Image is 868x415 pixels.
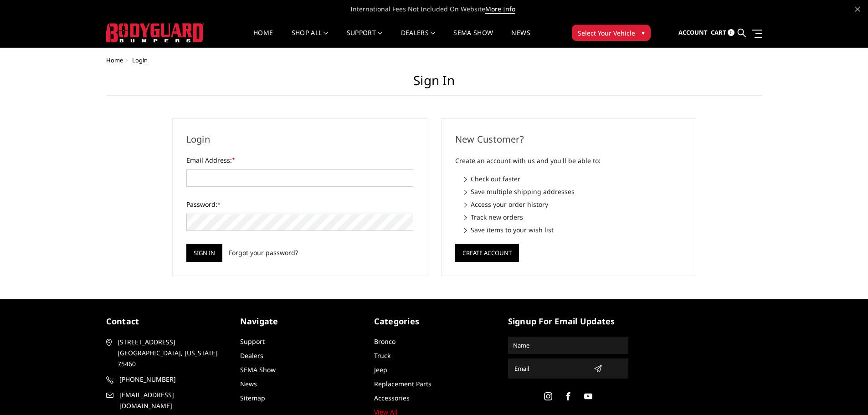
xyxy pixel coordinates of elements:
[464,225,682,235] li: Save items to your wish list
[464,174,682,184] li: Check out faster
[508,315,628,328] h5: signup for email updates
[464,187,682,196] li: Save multiple shipping addresses
[106,389,226,411] a: [EMAIL_ADDRESS][DOMAIN_NAME]
[455,155,682,166] p: Create an account with us and you'll be able to:
[485,5,515,14] a: More Info
[728,29,734,36] span: 0
[229,248,298,257] a: Forgot your password?
[253,30,273,47] a: Home
[509,338,627,353] input: Name
[240,394,265,402] a: Sitemap
[106,23,204,42] img: BODYGUARD BUMPERS
[678,28,708,36] span: Account
[106,56,123,64] a: Home
[374,379,431,388] a: Replacement Parts
[464,200,682,209] li: Access your order history
[186,155,413,165] label: Email Address:
[106,73,762,96] h1: Sign in
[453,30,493,47] a: SEMA Show
[186,133,413,146] h2: Login
[711,28,726,36] span: Cart
[711,20,734,45] a: Cart 0
[511,30,530,47] a: News
[347,30,383,47] a: Support
[464,212,682,222] li: Track new orders
[240,351,263,360] a: Dealers
[642,28,645,37] span: ▾
[374,351,390,360] a: Truck
[240,315,360,328] h5: Navigate
[119,374,225,385] span: [PHONE_NUMBER]
[240,337,265,346] a: Support
[132,56,148,64] span: Login
[511,361,590,376] input: Email
[572,25,651,41] button: Select Your Vehicle
[186,244,222,262] input: Sign in
[401,30,436,47] a: Dealers
[374,365,387,374] a: Jeep
[119,389,225,411] span: [EMAIL_ADDRESS][DOMAIN_NAME]
[374,394,410,402] a: Accessories
[578,28,635,38] span: Select Your Vehicle
[455,247,519,256] a: Create Account
[374,337,395,346] a: Bronco
[455,244,519,262] button: Create Account
[455,133,682,146] h2: New Customer?
[292,30,329,47] a: shop all
[240,365,276,374] a: SEMA Show
[106,315,226,328] h5: contact
[106,374,226,385] a: [PHONE_NUMBER]
[374,315,494,328] h5: Categories
[186,200,413,209] label: Password:
[118,337,223,369] span: [STREET_ADDRESS] [GEOGRAPHIC_DATA], [US_STATE] 75460
[240,379,257,388] a: News
[678,20,708,45] a: Account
